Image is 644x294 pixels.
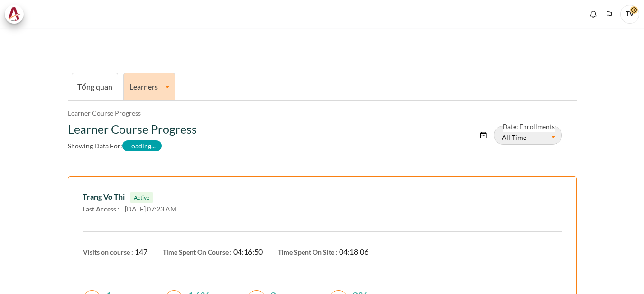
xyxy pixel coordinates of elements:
span: Time Spent On Course : [163,248,232,256]
span: TV [620,5,639,24]
img: Architeck [8,7,21,21]
label: Showing data for: [68,140,162,151]
li: Learner Course Progress [68,108,141,118]
a: Tổng quan [77,82,112,91]
nav: Navigation bar [68,108,141,118]
h2: Learner Course Progress [68,122,400,136]
span: Trang Vo Thi [83,192,125,201]
button: Languages [602,7,616,21]
span: Active [130,192,153,203]
div: Show notification window with no new notifications [586,7,600,21]
span: [DATE] 07:23 AM [125,205,176,213]
span: Visits on course : [83,248,133,256]
label: 04:16:50 [233,246,263,257]
label: 04:18:06 [339,246,368,257]
label: Date: Enrollments [503,122,555,132]
a: Thư mục người dùng [620,5,639,24]
span: Loading... [122,140,162,151]
a: Architeck Architeck [5,5,28,24]
button: All Time [494,126,562,145]
span: Time Spent On Site : [278,248,338,256]
a: Learners [124,82,175,91]
span: Last Access : [83,205,120,213]
span: 147 [135,247,147,256]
